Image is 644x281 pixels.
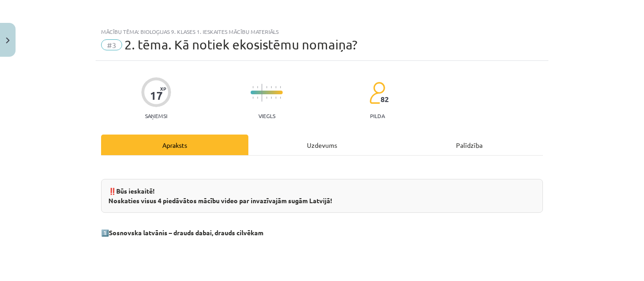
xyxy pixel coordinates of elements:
[101,179,543,213] div: ‼️
[248,135,396,155] div: Uzdevums
[280,86,281,88] img: icon-short-line-57e1e144782c952c97e751825c79c345078a6d821885a25fce030b3d8c18986b.svg
[141,113,171,119] p: Saņemsi
[101,228,543,238] p: 1️⃣
[381,95,389,103] span: 82
[396,135,543,155] div: Palīdzība
[369,81,385,104] img: students-c634bb4e5e11cddfef0936a35e636f08e4e9abd3cc4e673bd6f9a4125e45ecb1.svg
[275,97,276,99] img: icon-short-line-57e1e144782c952c97e751825c79c345078a6d821885a25fce030b3d8c18986b.svg
[160,86,166,91] span: XP
[101,135,248,155] div: Apraksts
[252,86,253,88] img: icon-short-line-57e1e144782c952c97e751825c79c345078a6d821885a25fce030b3d8c18986b.svg
[266,97,267,99] img: icon-short-line-57e1e144782c952c97e751825c79c345078a6d821885a25fce030b3d8c18986b.svg
[257,97,258,99] img: icon-short-line-57e1e144782c952c97e751825c79c345078a6d821885a25fce030b3d8c18986b.svg
[280,97,281,99] img: icon-short-line-57e1e144782c952c97e751825c79c345078a6d821885a25fce030b3d8c18986b.svg
[101,39,122,50] span: #3
[271,86,272,88] img: icon-short-line-57e1e144782c952c97e751825c79c345078a6d821885a25fce030b3d8c18986b.svg
[252,97,253,99] img: icon-short-line-57e1e144782c952c97e751825c79c345078a6d821885a25fce030b3d8c18986b.svg
[257,86,258,88] img: icon-short-line-57e1e144782c952c97e751825c79c345078a6d821885a25fce030b3d8c18986b.svg
[124,37,357,52] span: 2. tēma. Kā notiek ekosistēmu nomaiņa?
[6,38,10,43] img: icon-close-lesson-0947bae3869378f0d4975bcd49f059093ad1ed9edebbc8119c70593378902aed.svg
[271,97,272,99] img: icon-short-line-57e1e144782c952c97e751825c79c345078a6d821885a25fce030b3d8c18986b.svg
[266,86,267,88] img: icon-short-line-57e1e144782c952c97e751825c79c345078a6d821885a25fce030b3d8c18986b.svg
[370,113,385,119] p: pilda
[109,228,263,237] strong: Sosnovska latvānis – drauds dabai, drauds cilvēkam
[150,89,163,102] div: 17
[101,28,543,35] div: Mācību tēma: Bioloģijas 9. klases 1. ieskaites mācību materiāls
[275,86,276,88] img: icon-short-line-57e1e144782c952c97e751825c79c345078a6d821885a25fce030b3d8c18986b.svg
[258,113,275,119] p: Viegls
[262,84,263,102] img: icon-long-line-d9ea69661e0d244f92f715978eff75569469978d946b2353a9bb055b3ed8787d.svg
